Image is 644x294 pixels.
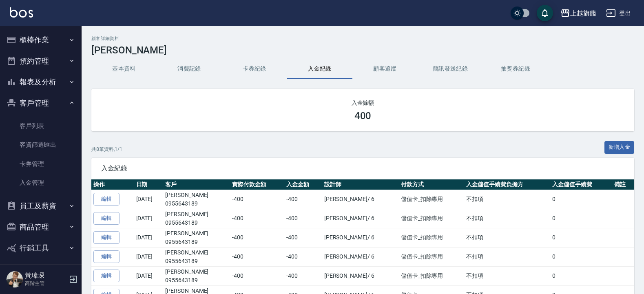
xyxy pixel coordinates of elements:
[134,190,164,209] td: [DATE]
[322,266,399,285] td: [PERSON_NAME] / 6
[550,209,612,228] td: 0
[3,135,78,154] a: 客資篩選匯出
[91,36,634,41] h2: 顧客詳細資料
[399,209,464,228] td: 儲值卡_扣除專用
[550,179,612,190] th: 入金儲值手續費
[101,99,624,107] h2: 入金餘額
[25,280,66,287] p: 高階主管
[399,179,464,190] th: 付款方式
[134,209,164,228] td: [DATE]
[284,266,322,285] td: -400
[464,209,550,228] td: 不扣項
[7,271,23,287] img: Person
[3,117,78,135] a: 客戶列表
[222,59,287,79] button: 卡券紀錄
[3,195,78,217] button: 員工及薪資
[230,266,284,285] td: -400
[163,266,230,285] td: [PERSON_NAME]
[399,190,464,209] td: 儲值卡_扣除專用
[93,250,120,263] a: 編輯
[612,179,634,190] th: 備註
[134,247,164,266] td: [DATE]
[3,237,78,259] button: 行銷工具
[93,231,120,244] a: 編輯
[157,59,222,79] button: 消費記錄
[287,59,352,79] button: 入金紀錄
[163,190,230,209] td: [PERSON_NAME]
[93,270,120,282] a: 編輯
[91,146,122,153] p: 共 8 筆資料, 1 / 1
[604,141,635,154] button: 新增入金
[399,266,464,285] td: 儲值卡_扣除專用
[163,228,230,247] td: [PERSON_NAME]
[354,110,372,122] h3: 400
[550,266,612,285] td: 0
[3,259,78,280] button: 資料設定
[464,247,550,266] td: 不扣項
[134,266,164,285] td: [DATE]
[230,209,284,228] td: -400
[550,190,612,209] td: 0
[464,179,550,190] th: 入金儲值手續費負擔方
[3,93,78,114] button: 客戶管理
[91,44,634,56] h3: [PERSON_NAME]
[25,272,66,280] h5: 黃瑋琛
[10,7,33,18] img: Logo
[464,266,550,285] td: 不扣項
[322,228,399,247] td: [PERSON_NAME] / 6
[3,71,78,93] button: 報表及分析
[134,179,164,190] th: 日期
[284,228,322,247] td: -400
[165,238,228,246] p: 0955643189
[284,247,322,266] td: -400
[163,179,230,190] th: 客戶
[603,6,634,21] button: 登出
[550,247,612,266] td: 0
[418,59,483,79] button: 簡訊發送紀錄
[230,179,284,190] th: 實際付款金額
[230,247,284,266] td: -400
[163,247,230,266] td: [PERSON_NAME]
[483,59,548,79] button: 抽獎券紀錄
[165,257,228,265] p: 0955643189
[93,212,120,225] a: 編輯
[322,190,399,209] td: [PERSON_NAME] / 6
[464,228,550,247] td: 不扣項
[284,179,322,190] th: 入金金額
[399,228,464,247] td: 儲值卡_扣除專用
[163,209,230,228] td: [PERSON_NAME]
[3,155,78,173] a: 卡券管理
[165,276,228,285] p: 0955643189
[570,8,596,18] div: 上越旗艦
[537,5,553,21] button: save
[284,209,322,228] td: -400
[352,59,418,79] button: 顧客追蹤
[464,190,550,209] td: 不扣項
[399,247,464,266] td: 儲值卡_扣除專用
[93,193,120,206] a: 編輯
[91,179,134,190] th: 操作
[230,228,284,247] td: -400
[165,219,228,227] p: 0955643189
[230,190,284,209] td: -400
[3,29,78,51] button: 櫃檯作業
[284,190,322,209] td: -400
[322,247,399,266] td: [PERSON_NAME] / 6
[557,5,600,22] button: 上越旗艦
[134,228,164,247] td: [DATE]
[550,228,612,247] td: 0
[91,59,157,79] button: 基本資料
[3,51,78,72] button: 預約管理
[322,179,399,190] th: 設計師
[101,164,624,172] span: 入金紀錄
[322,209,399,228] td: [PERSON_NAME] / 6
[3,217,78,238] button: 商品管理
[3,173,78,192] a: 入金管理
[165,199,228,208] p: 0955643189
